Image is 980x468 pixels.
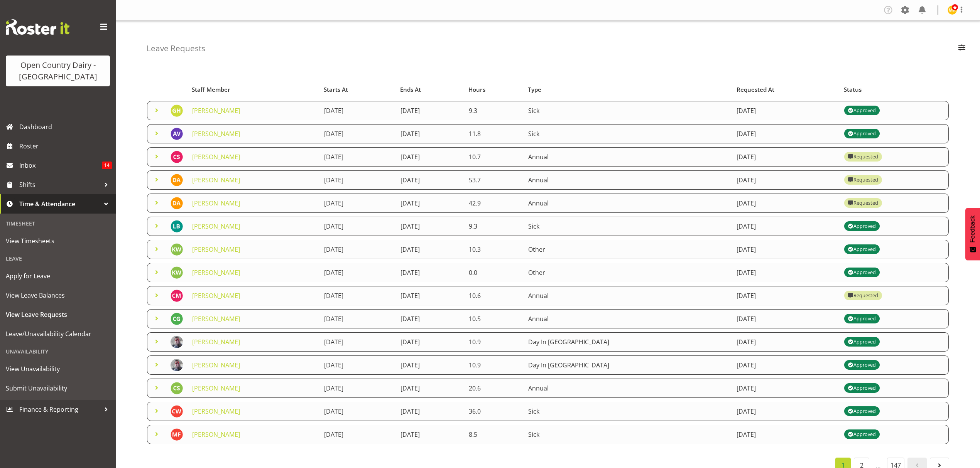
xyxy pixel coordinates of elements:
td: [DATE] [319,379,396,398]
a: View Leave Requests [2,305,114,324]
td: Annual [524,309,732,328]
a: [PERSON_NAME] [192,361,240,369]
div: Approved [848,106,876,115]
td: [DATE] [319,355,396,375]
td: [DATE] [396,101,464,120]
span: View Leave Balances [6,290,110,301]
a: [PERSON_NAME] [192,153,240,161]
a: View Leave Balances [2,286,114,305]
span: Hours [468,85,485,94]
img: liam-bellman9850.jpg [171,220,183,232]
img: milk-reception-awarua7542.jpg [948,5,957,15]
td: [DATE] [732,124,840,143]
td: [DATE] [732,263,840,282]
img: alan-rolton04c296bc37223c8dd08f2cd7387a414a.png [171,336,183,348]
span: Staff Member [192,85,230,94]
a: [PERSON_NAME] [192,384,240,392]
td: Sick [524,124,732,143]
span: Dashboard [19,121,112,133]
td: [DATE] [396,147,464,167]
td: [DATE] [732,332,840,352]
span: Roster [19,140,112,152]
span: Leave/Unavailability Calendar [6,328,110,340]
td: 9.3 [464,217,524,236]
td: 36.0 [464,402,524,421]
img: christopher-mcrae7384.jpg [171,290,183,302]
div: Leave [2,251,114,266]
span: Apply for Leave [6,270,110,282]
td: 10.9 [464,332,524,352]
h4: Leave Requests [147,44,205,53]
td: 10.9 [464,355,524,375]
td: [DATE] [319,101,396,120]
td: 0.0 [464,263,524,282]
img: kerrod-ward11647.jpg [171,266,183,279]
span: Inbox [19,160,102,171]
td: [DATE] [396,309,464,328]
td: 10.7 [464,147,524,167]
td: Annual [524,379,732,398]
td: 8.5 [464,425,524,444]
span: Ends At [400,85,421,94]
div: Approved [848,245,876,254]
td: Sick [524,217,732,236]
td: [DATE] [319,217,396,236]
td: 20.6 [464,379,524,398]
td: 42.9 [464,194,524,213]
td: Other [524,240,732,259]
span: View Timesheets [6,235,110,247]
a: [PERSON_NAME] [192,268,240,277]
td: 11.8 [464,124,524,143]
td: [DATE] [732,309,840,328]
a: View Unavailability [2,359,114,379]
td: Day In [GEOGRAPHIC_DATA] [524,332,732,352]
td: [DATE] [319,402,396,421]
div: Approved [848,268,876,277]
td: [DATE] [732,402,840,421]
td: 9.3 [464,101,524,120]
span: Status [844,85,862,94]
a: [PERSON_NAME] [192,291,240,300]
div: Approved [848,384,876,393]
span: Type [528,85,541,94]
img: christopher-gamble10055.jpg [171,313,183,325]
span: View Leave Requests [6,309,110,320]
td: Sick [524,425,732,444]
td: [DATE] [319,309,396,328]
img: clare-welland8449.jpg [171,405,183,417]
td: [DATE] [732,379,840,398]
button: Feedback - Show survey [965,208,980,260]
button: Filter Employees [954,40,970,57]
span: Requested At [737,85,774,94]
img: kerrod-ward11647.jpg [171,243,183,256]
td: [DATE] [319,170,396,190]
td: 53.7 [464,170,524,190]
img: alan-rolton04c296bc37223c8dd08f2cd7387a414a.png [171,359,183,371]
td: 10.6 [464,286,524,305]
span: Feedback [969,215,976,242]
a: [PERSON_NAME] [192,407,240,416]
img: darin-ayling10268.jpg [171,174,183,186]
img: christopher-sutherland9865.jpg [171,382,183,394]
td: [DATE] [319,425,396,444]
td: [DATE] [396,286,464,305]
span: Time & Attendance [19,198,100,210]
td: 10.5 [464,309,524,328]
td: [DATE] [396,402,464,421]
td: [DATE] [396,124,464,143]
div: Approved [848,129,876,138]
td: Sick [524,101,732,120]
span: Shifts [19,179,100,190]
div: Approved [848,360,876,370]
td: [DATE] [396,379,464,398]
a: [PERSON_NAME] [192,176,240,184]
div: Requested [848,199,878,208]
td: Annual [524,170,732,190]
span: 14 [102,162,112,169]
td: Annual [524,147,732,167]
td: [DATE] [319,124,396,143]
td: [DATE] [396,240,464,259]
a: Leave/Unavailability Calendar [2,324,114,343]
td: Day In [GEOGRAPHIC_DATA] [524,355,732,375]
div: Approved [848,407,876,416]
